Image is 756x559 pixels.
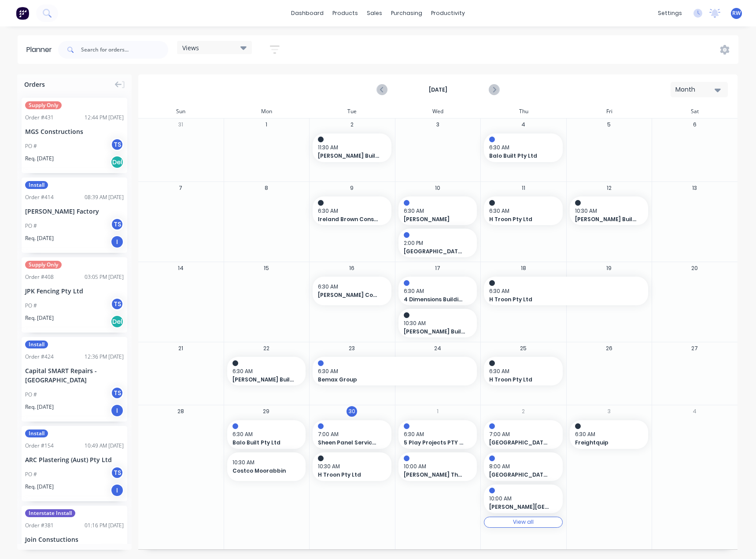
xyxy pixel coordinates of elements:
button: Next page [489,84,499,95]
div: Thu [480,105,566,118]
div: Join Constuctions [25,535,124,544]
div: JPK Fencing Pty Ltd [25,286,124,296]
div: TS [111,386,124,400]
span: Orders [24,80,45,89]
div: [PERSON_NAME] Factory [25,207,124,216]
span: H Troon Pty Ltd [318,471,379,479]
div: Order # 431 [25,114,54,122]
div: products [328,7,362,20]
span: 5 Play Projects PTY LTD [404,439,465,447]
button: 5 [604,119,614,130]
div: Order # 424 [25,353,54,361]
div: PO # [25,142,37,150]
div: Order # 381 [25,522,54,529]
span: H Troon Pty Ltd [489,376,550,384]
span: Req. [DATE] [25,234,54,242]
span: 6:30 AM [489,144,553,152]
div: Order # 408 [25,273,54,281]
span: Sheen Panel Service - [GEOGRAPHIC_DATA] [318,439,379,447]
div: Month [675,85,716,94]
div: 6:30 AM[PERSON_NAME] [398,196,477,225]
div: 03:05 PM [DATE] [85,273,124,281]
button: 29 [261,406,272,417]
div: Sun [138,105,224,118]
div: 6:30 AMBemax Group [313,357,477,385]
div: 10:49 AM [DATE] [85,442,124,450]
span: [PERSON_NAME] Constructions [318,291,379,299]
span: [PERSON_NAME][GEOGRAPHIC_DATA] [GEOGRAPHIC_DATA][PERSON_NAME] [489,503,550,511]
div: Fri [566,105,652,118]
button: Month [671,82,728,97]
button: 4 [690,406,700,417]
button: 9 [347,182,357,193]
button: 7 [175,182,186,193]
span: Install [25,341,48,348]
button: 25 [518,343,529,353]
button: 24 [432,343,443,353]
div: 01:16 PM [DATE] [85,522,124,529]
div: MGS Constructions [25,127,124,136]
div: 6:30 AM4 Dimensions Building Contractors [398,277,477,305]
strong: [DATE] [394,86,482,94]
div: Mon [224,105,310,118]
button: 1 [261,119,272,130]
span: Req. [DATE] [25,403,54,411]
span: 6:30 AM [318,367,468,375]
div: TS [111,218,124,231]
span: 6:30 AM [232,430,296,438]
div: TS [111,466,124,479]
span: Ireland Brown Constructions Pty Ltd [318,215,379,223]
div: sales [362,7,387,20]
div: Tue [309,105,395,118]
span: 10:30 AM [232,459,296,466]
span: Supply Only [25,101,62,109]
span: Views [182,43,199,52]
button: 14 [175,263,186,273]
div: 6:30 AMIreland Brown Constructions Pty Ltd [313,196,391,225]
span: 10:30 AM [318,463,382,470]
span: 2:00 PM [404,239,468,247]
span: [PERSON_NAME] Builders - [GEOGRAPHIC_DATA] [575,215,636,223]
button: 3 [432,119,443,130]
div: View all [513,519,534,525]
button: 31 [175,119,186,130]
div: settings [653,7,686,20]
div: PO # [25,470,37,478]
span: 6:30 AM [489,367,553,375]
span: Costco Moorabbin [232,467,294,475]
button: 28 [175,406,186,417]
div: 08:39 AM [DATE] [85,193,124,201]
button: 27 [690,343,700,353]
button: 18 [518,263,529,273]
span: Req. [DATE] [25,483,54,491]
span: 6:30 AM [489,207,553,215]
span: 7:00 AM [318,430,382,438]
div: PO # [25,222,37,230]
span: [PERSON_NAME] Builders - [GEOGRAPHIC_DATA] [404,328,465,336]
div: 7:00 AM[GEOGRAPHIC_DATA][PERSON_NAME] [484,420,563,449]
span: [GEOGRAPHIC_DATA][PERSON_NAME] [489,439,550,447]
div: 12:36 PM [DATE] [85,353,124,361]
div: Order # 154 [25,442,54,450]
span: 10:00 AM [404,463,468,470]
span: Install [25,181,48,189]
span: [GEOGRAPHIC_DATA][PERSON_NAME] [404,248,465,255]
div: 12:44 PM [DATE] [85,114,124,122]
button: 2 [518,406,529,417]
button: 16 [347,263,357,273]
span: 10:00 AM [489,495,553,503]
div: Wed [395,105,481,118]
div: 6:30 AMH Troon Pty Ltd [484,196,563,225]
div: ARC Plastering (Aust) Pty Ltd [25,455,124,464]
span: 8:00 AM [489,463,553,470]
div: Planner [26,44,56,55]
div: 6:30 AM[PERSON_NAME] Builders - [GEOGRAPHIC_DATA] [227,357,306,385]
span: 11:30 AM [318,144,382,152]
div: Del [111,155,124,169]
span: Req. [DATE] [25,314,54,322]
div: 10:00 AM[PERSON_NAME][GEOGRAPHIC_DATA] [GEOGRAPHIC_DATA][PERSON_NAME] [484,485,563,513]
span: H Troon Pty Ltd [489,215,550,223]
div: 6:30 AMFreightquip [570,420,649,449]
button: 8 [261,182,272,193]
div: 6:30 AM5 Play Projects PTY LTD [398,420,477,449]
